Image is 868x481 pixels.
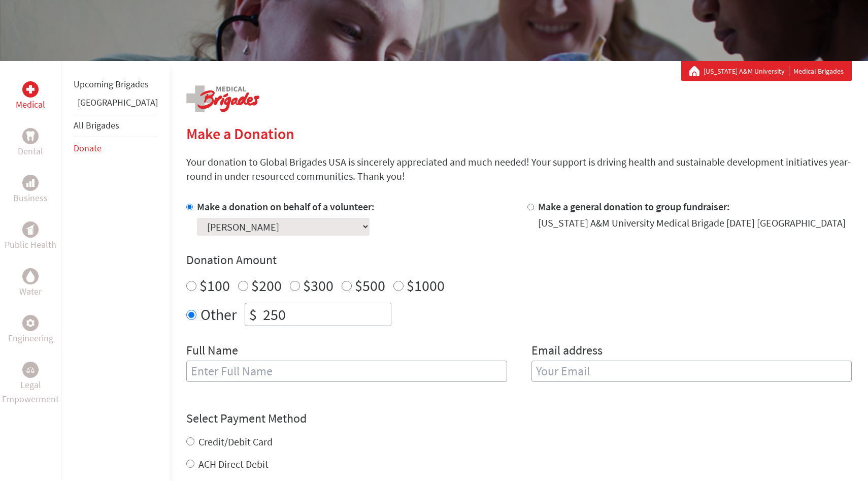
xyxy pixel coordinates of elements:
div: $ [245,303,261,326]
p: Business [13,191,48,205]
li: Upcoming Brigades [74,73,158,95]
img: logo-medical.png [186,85,259,112]
label: $500 [355,276,385,295]
input: Enter Amount [261,303,391,326]
div: Public Health [22,221,39,238]
p: Medical [16,98,45,112]
div: Medical [22,81,39,98]
li: All Brigades [74,114,158,137]
h4: Donation Amount [186,252,852,268]
p: Water [19,284,42,299]
a: Donate [74,142,102,154]
h4: Select Payment Method [186,410,852,427]
label: $200 [251,276,282,295]
a: DentalDental [18,128,43,158]
img: Public Health [26,225,35,235]
label: Make a general donation to group fundraiser: [538,200,730,213]
div: Legal Empowerment [22,362,39,378]
p: Public Health [5,238,56,252]
div: Medical Brigades [689,66,844,76]
label: $100 [199,276,230,295]
li: Panama [74,95,158,114]
label: Full Name [186,342,238,361]
li: Donate [74,137,158,159]
a: BusinessBusiness [13,175,48,205]
a: Legal EmpowermentLegal Empowerment [2,362,59,406]
div: Dental [22,128,39,144]
label: Credit/Debit Card [198,435,273,448]
img: Engineering [26,319,35,327]
label: ACH Direct Debit [198,458,269,470]
h2: Make a Donation [186,124,852,143]
a: MedicalMedical [16,81,45,112]
img: Legal Empowerment [26,367,35,373]
input: Your Email [531,361,852,382]
a: WaterWater [19,268,42,299]
img: Water [26,270,35,282]
img: Dental [26,131,35,141]
a: EngineeringEngineering [8,315,53,345]
a: [US_STATE] A&M University [704,66,789,76]
a: Upcoming Brigades [74,78,149,90]
p: Dental [18,144,43,158]
label: $1000 [407,276,445,295]
input: Enter Full Name [186,361,507,382]
label: Make a donation on behalf of a volunteer: [197,200,375,213]
img: Business [26,179,35,187]
label: Other [201,303,237,326]
p: Your donation to Global Brigades USA is sincerely appreciated and much needed! Your support is dr... [186,155,852,183]
img: Medical [26,85,35,93]
a: Public HealthPublic Health [5,221,56,252]
div: Water [22,268,39,284]
p: Engineering [8,331,53,345]
div: Business [22,175,39,191]
div: Engineering [22,315,39,331]
div: [US_STATE] A&M University Medical Brigade [DATE] [GEOGRAPHIC_DATA] [538,216,846,230]
a: All Brigades [74,119,119,131]
label: $300 [303,276,333,295]
label: Email address [531,342,603,361]
a: [GEOGRAPHIC_DATA] [78,97,158,108]
p: Legal Empowerment [2,378,59,406]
